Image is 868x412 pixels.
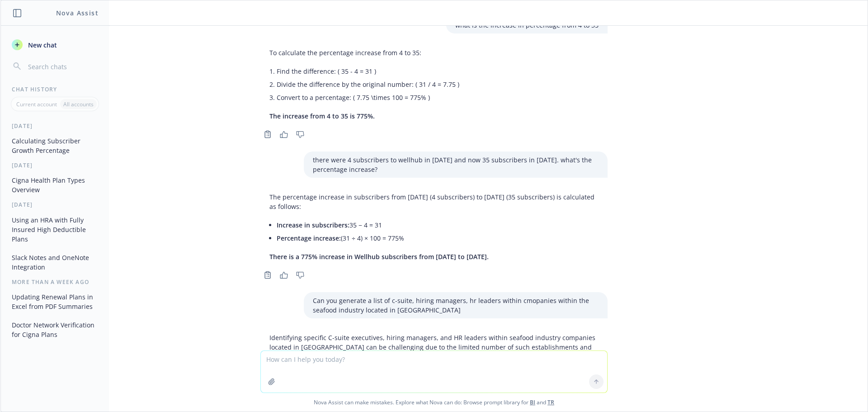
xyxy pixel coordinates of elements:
li: Find the difference: ( 35 - 4 = 31 ) [277,65,459,78]
p: To calculate the percentage increase from 4 to 35: [269,48,459,57]
span: Nova Assist can make mistakes. Explore what Nova can do: Browse prompt library for and [4,393,864,412]
li: (31 ÷ 4) × 100 = 775% [277,232,599,245]
div: More than a week ago [1,278,109,286]
svg: Copy to clipboard [264,130,272,138]
button: Slack Notes and OneNote Integration [8,250,102,275]
p: Identifying specific C-suite executives, hiring managers, and HR leaders within seafood industry ... [269,333,599,371]
p: The percentage increase in subscribers from [DATE] (4 subscribers) to [DATE] (35 subscribers) is ... [269,192,599,211]
button: Thumbs down [293,128,307,141]
a: BI [530,398,535,406]
span: The increase from 4 to 35 is 775%. [269,112,375,120]
li: Convert to a percentage: ( 7.75 \times 100 = 775% ) [277,91,459,104]
p: there were 4 subscribers to wellhub in [DATE] and now 35 subscribers in [DATE]. what's the percen... [313,155,599,174]
button: Thumbs down [293,269,307,281]
div: [DATE] [1,201,109,208]
p: Current account [16,100,57,108]
button: Cigna Health Plan Types Overview [8,173,102,197]
span: New chat [26,40,57,50]
input: Search chats [26,60,98,73]
li: 35 − 4 = 31 [277,218,599,232]
button: New chat [8,37,102,53]
div: Chat History [1,85,109,93]
span: Percentage increase: [277,234,341,242]
span: Increase in subscribers: [277,221,349,229]
li: Divide the difference by the original number: ( 31 / 4 = 7.75 ) [277,78,459,91]
p: All accounts [63,100,94,108]
button: Doctor Network Verification for Cigna Plans [8,317,102,342]
a: TR [547,398,554,406]
span: There is a 775% increase in Wellhub subscribers from [DATE] to [DATE]. [269,252,489,261]
div: [DATE] [1,122,109,130]
h1: Nova Assist [56,8,99,18]
button: Updating Renewal Plans in Excel from PDF Summaries [8,289,102,314]
div: [DATE] [1,161,109,169]
p: Can you generate a list of c-suite, hiring managers, hr leaders within cmopanies within the seafo... [313,296,599,315]
button: Calculating Subscriber Growth Percentage [8,133,102,158]
svg: Copy to clipboard [264,271,272,279]
button: Using an HRA with Fully Insured High Deductible Plans [8,213,102,246]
